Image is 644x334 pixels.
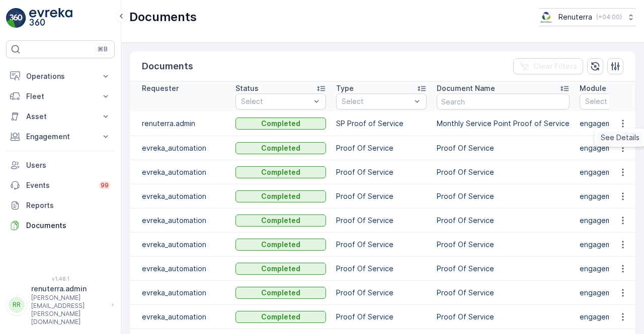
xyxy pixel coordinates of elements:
[6,175,115,195] a: Events99
[580,83,606,93] p: Module
[130,305,230,329] td: evreka_automation
[432,112,575,136] td: Monthly Service Point Proof of Service
[539,8,636,26] button: Renuterra(+04:00)
[596,13,622,21] p: ( +04:00 )
[432,184,575,208] td: Proof Of Service
[142,59,193,73] p: Documents
[235,263,326,275] button: Completed
[597,131,643,145] a: See Details
[437,93,570,109] input: Search
[6,106,115,127] button: Asset
[437,83,495,93] p: Document Name
[26,180,93,190] p: Events
[336,83,354,93] p: Type
[331,281,432,305] td: Proof Of Service
[235,142,326,154] button: Completed
[235,214,326,227] button: Completed
[6,127,115,147] button: Engagement
[261,312,300,322] p: Completed
[331,305,432,329] td: Proof Of Service
[26,132,95,142] p: Engagement
[130,208,230,233] td: evreka_automation
[558,12,592,22] p: Renuterra
[29,8,72,28] img: logo_light-DOdMpM7g.png
[130,160,230,184] td: evreka_automation
[331,208,432,233] td: Proof Of Service
[432,208,575,233] td: Proof Of Service
[6,276,115,282] span: v 1.48.1
[261,119,300,129] p: Completed
[130,184,230,208] td: evreka_automation
[98,45,108,53] p: ⌘B
[26,220,111,231] p: Documents
[432,257,575,281] td: Proof Of Service
[6,284,115,326] button: RRrenuterra.admin[PERSON_NAME][EMAIL_ADDRESS][PERSON_NAME][DOMAIN_NAME]
[432,305,575,329] td: Proof Of Service
[6,8,26,28] img: logo
[235,83,259,93] p: Status
[235,287,326,299] button: Completed
[601,133,639,143] span: See Details
[26,112,95,122] p: Asset
[235,311,326,323] button: Completed
[130,112,230,136] td: renuterra.admin
[331,160,432,184] td: Proof Of Service
[142,83,179,93] p: Requester
[130,257,230,281] td: evreka_automation
[26,91,95,101] p: Fleet
[31,284,107,294] p: renuterra.admin
[331,233,432,257] td: Proof Of Service
[331,112,432,136] td: SP Proof of Service
[261,240,300,250] p: Completed
[533,61,577,71] p: Clear Filters
[235,239,326,251] button: Completed
[6,86,115,106] button: Fleet
[130,233,230,257] td: evreka_automation
[342,96,411,106] p: Select
[539,12,554,23] img: Screenshot_2024-07-26_at_13.33.01.png
[331,257,432,281] td: Proof Of Service
[6,195,115,215] a: Reports
[261,167,300,177] p: Completed
[261,191,300,201] p: Completed
[432,136,575,160] td: Proof Of Service
[129,9,197,25] p: Documents
[432,160,575,184] td: Proof Of Service
[432,233,575,257] td: Proof Of Service
[432,281,575,305] td: Proof Of Service
[513,58,583,74] button: Clear Filters
[26,200,111,210] p: Reports
[261,215,300,226] p: Completed
[261,264,300,274] p: Completed
[26,160,111,170] p: Users
[26,71,95,81] p: Operations
[261,288,300,298] p: Completed
[6,66,115,86] button: Operations
[331,184,432,208] td: Proof Of Service
[235,190,326,202] button: Completed
[130,281,230,305] td: evreka_automation
[31,294,107,326] p: [PERSON_NAME][EMAIL_ADDRESS][PERSON_NAME][DOMAIN_NAME]
[241,96,310,106] p: Select
[9,297,25,313] div: RR
[6,155,115,175] a: Users
[6,215,115,236] a: Documents
[331,136,432,160] td: Proof Of Service
[101,181,109,189] p: 99
[130,136,230,160] td: evreka_automation
[235,166,326,178] button: Completed
[235,118,326,130] button: Completed
[261,143,300,153] p: Completed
